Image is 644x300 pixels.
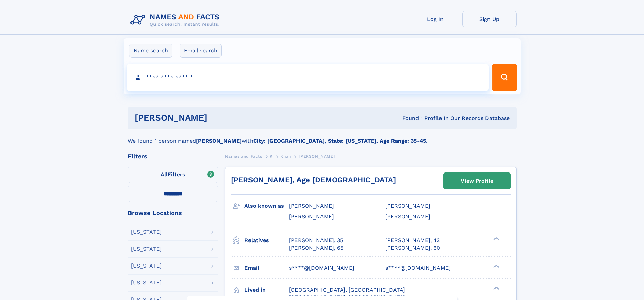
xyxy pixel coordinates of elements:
[161,171,168,178] span: All
[244,262,289,274] h3: Email
[461,173,493,189] div: View Profile
[385,237,440,244] a: [PERSON_NAME], 42
[131,280,162,285] div: [US_STATE]
[244,235,289,246] h3: Relatives
[280,154,291,159] span: Khan
[385,203,430,209] span: [PERSON_NAME]
[408,11,462,27] a: Log In
[131,263,162,269] div: [US_STATE]
[492,64,517,91] button: Search Button
[299,154,335,159] span: [PERSON_NAME]
[128,210,218,216] div: Browse Locations
[289,237,343,244] a: [PERSON_NAME], 35
[270,154,273,159] span: K
[244,200,289,212] h3: Also known as
[280,152,291,160] a: Khan
[196,138,242,144] b: [PERSON_NAME]
[444,173,510,189] a: View Profile
[128,11,225,29] img: Logo Names and Facts
[225,152,262,160] a: Names and Facts
[231,176,396,184] a: [PERSON_NAME], Age [DEMOGRAPHIC_DATA]
[305,115,510,122] div: Found 1 Profile In Our Records Database
[289,244,343,252] a: [PERSON_NAME], 65
[289,213,334,220] span: [PERSON_NAME]
[128,167,218,183] label: Filters
[270,152,273,160] a: K
[289,286,405,293] span: [GEOGRAPHIC_DATA], [GEOGRAPHIC_DATA]
[385,213,430,220] span: [PERSON_NAME]
[135,114,305,122] h1: [PERSON_NAME]
[289,203,334,209] span: [PERSON_NAME]
[492,236,500,241] div: ❯
[385,244,440,252] a: [PERSON_NAME], 60
[127,64,489,91] input: search input
[253,138,426,144] b: City: [GEOGRAPHIC_DATA], State: [US_STATE], Age Range: 35-45
[128,129,517,145] div: We found 1 person named with .
[129,44,172,58] label: Name search
[131,246,162,252] div: [US_STATE]
[492,286,500,290] div: ❯
[180,44,222,58] label: Email search
[131,229,162,235] div: [US_STATE]
[492,264,500,268] div: ❯
[128,153,218,159] div: Filters
[244,284,289,296] h3: Lived in
[462,11,517,27] a: Sign Up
